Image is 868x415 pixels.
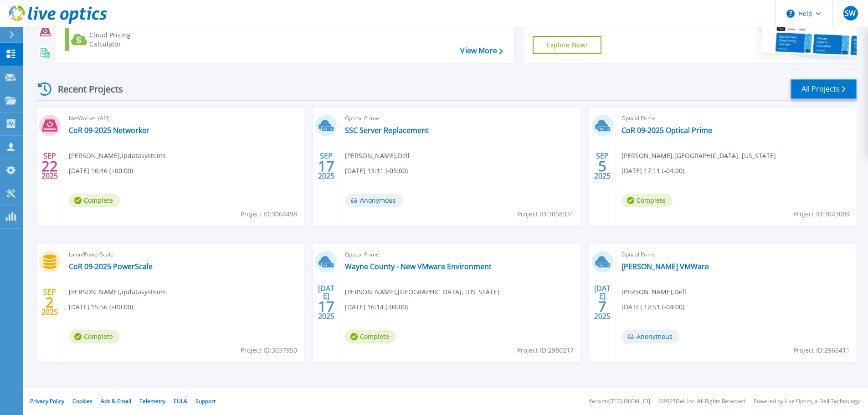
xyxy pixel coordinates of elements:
[598,162,606,170] span: 5
[533,36,602,54] a: Explore Now!
[658,399,745,405] li: © 2025 Dell Inc. All Rights Reserved
[69,287,166,297] span: [PERSON_NAME] , ipdatasystems
[318,149,335,183] div: SEP 2025
[793,209,850,219] span: Project ID: 3043089
[345,262,492,271] a: Wayne County - New VMware Environment
[345,287,499,297] span: [PERSON_NAME] , [GEOGRAPHIC_DATA], [US_STATE]
[460,46,503,55] a: View More
[589,399,650,405] li: Version: [TECHNICAL_ID]
[41,149,58,183] div: SEP 2025
[65,28,166,51] a: Cloud Pricing Calculator
[69,262,153,271] a: CoR 09-2025 PowerScale
[69,126,149,135] a: CoR 09-2025 Networker
[621,126,712,135] a: CoR 09-2025 Optical Prime
[793,345,850,355] span: Project ID: 2966411
[621,330,679,343] span: Anonymous
[69,151,166,161] span: [PERSON_NAME] , ipdatasystems
[594,149,611,183] div: SEP 2025
[345,151,410,161] span: [PERSON_NAME] , Dell
[345,194,403,207] span: Anonymous
[345,113,575,123] span: Optical Prime
[345,302,408,312] span: [DATE] 16:14 (-04:00)
[621,287,686,297] span: [PERSON_NAME] , Dell
[174,397,187,405] a: EULA
[621,113,851,123] span: Optical Prime
[517,209,574,219] span: Project ID: 3058331
[69,302,133,312] span: [DATE] 15:56 (+00:00)
[72,397,92,405] a: Cookies
[69,330,120,343] span: Complete
[318,286,335,319] div: [DATE] 2025
[621,166,684,176] span: [DATE] 17:11 (-04:00)
[89,31,162,49] div: Cloud Pricing Calculator
[35,78,135,100] div: Recent Projects
[791,79,857,99] a: All Projects
[41,286,58,319] div: SEP 2025
[621,250,851,260] span: Optical Prime
[241,345,297,355] span: Project ID: 3037950
[30,397,64,405] a: Privacy Policy
[345,166,408,176] span: [DATE] 13:11 (-05:00)
[69,194,120,207] span: Complete
[318,162,334,170] span: 17
[598,302,606,310] span: 7
[318,302,334,310] span: 17
[345,126,429,135] a: SSC Server Replacement
[139,397,165,405] a: Telemetry
[345,330,396,343] span: Complete
[345,250,575,260] span: Optical Prime
[517,345,574,355] span: Project ID: 2980217
[621,151,776,161] span: [PERSON_NAME] , [GEOGRAPHIC_DATA], [US_STATE]
[46,298,54,306] span: 2
[69,166,133,176] span: [DATE] 16:46 (+00:00)
[69,250,298,260] span: Isilon/PowerScale
[241,209,297,219] span: Project ID: 3064498
[101,397,131,405] a: Ads & Email
[754,399,860,405] li: Powered by Live Optics, a Dell Technology
[69,113,298,123] span: NetWorker (API)
[195,397,216,405] a: Support
[621,302,684,312] span: [DATE] 12:51 (-04:00)
[621,194,673,207] span: Complete
[41,162,58,170] span: 22
[621,262,709,271] a: [PERSON_NAME] VMWare
[845,10,856,17] span: SW
[594,286,611,319] div: [DATE] 2025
